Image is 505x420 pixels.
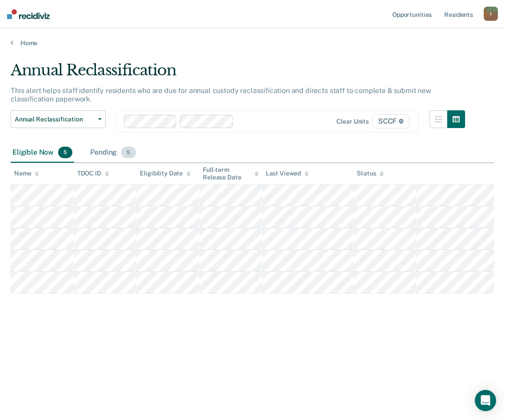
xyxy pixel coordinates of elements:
[58,147,72,158] span: 5
[14,170,39,177] div: Name
[11,110,106,128] button: Annual Reclassification
[475,390,496,411] div: Open Intercom Messenger
[140,170,191,177] div: Eligibility Date
[15,116,95,123] span: Annual Reclassification
[484,7,498,21] button: t
[357,170,384,177] div: Status
[88,143,137,163] div: Pending5
[266,170,309,177] div: Last Viewed
[11,61,465,86] div: Annual Reclassification
[336,118,369,125] div: Clear units
[372,114,410,128] span: SCCF
[11,86,431,103] p: This alert helps staff identify residents who are due for annual custody reclassification and dir...
[77,170,109,177] div: TDOC ID
[203,166,259,181] div: Full-term Release Date
[11,143,74,163] div: Eligible Now5
[7,9,50,19] img: Recidiviz
[11,39,494,47] a: Home
[121,147,135,158] span: 5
